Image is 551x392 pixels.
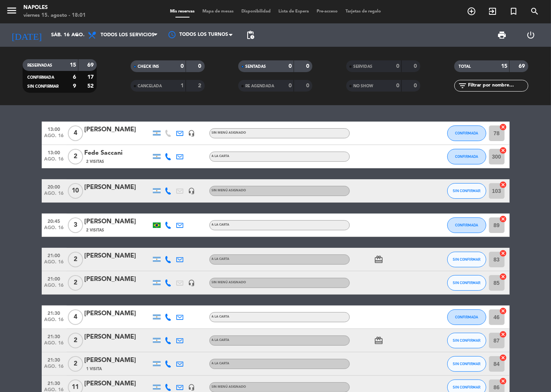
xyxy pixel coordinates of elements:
span: NO SHOW [353,84,373,88]
i: cancel [500,147,507,154]
strong: 17 [87,74,95,80]
span: CONFIRMADA [455,131,478,135]
button: CONFIRMADA [447,149,486,164]
span: 4 [68,309,83,325]
i: search [530,7,539,16]
span: 21:00 [44,251,64,260]
span: SIN CONFIRMAR [453,281,480,285]
span: A LA CARTA [212,223,230,226]
div: [PERSON_NAME] [85,217,151,227]
div: LOG OUT [516,23,545,47]
span: A LA CARTA [212,258,230,261]
button: menu [6,5,18,19]
span: SIN CONFIRMAR [453,257,480,261]
span: 2 [68,149,83,164]
span: A LA CARTA [212,339,230,342]
strong: 0 [396,64,399,69]
span: CONFIRMADA [27,76,54,79]
button: CONFIRMADA [447,309,486,325]
span: Sin menú asignado [212,385,246,388]
span: A LA CARTA [212,315,230,318]
span: 21:30 [44,378,64,387]
strong: 0 [198,64,203,69]
input: Filtrar por nombre... [468,81,528,90]
span: ago. 16 [44,225,64,234]
button: CONFIRMADA [447,125,486,141]
i: cancel [500,307,507,315]
span: Sin menú asignado [212,281,246,284]
span: Sin menú asignado [212,189,246,192]
button: SIN CONFIRMAR [447,183,486,199]
span: 2 [68,252,83,267]
span: Tarjetas de regalo [342,9,385,14]
strong: 15 [501,64,507,69]
span: Mapa de mesas [198,9,237,14]
i: headset_mic [188,130,195,137]
span: A LA CARTA [212,362,230,365]
strong: 0 [306,64,311,69]
span: SENTADAS [245,65,266,69]
span: 2 [68,275,83,291]
span: CHECK INS [138,65,159,69]
strong: 0 [289,64,292,69]
span: ago. 16 [44,260,64,268]
span: A LA CARTA [212,155,230,158]
i: filter_list [458,81,468,90]
span: CONFIRMADA [455,154,478,159]
div: [PERSON_NAME] [85,125,151,135]
button: SIN CONFIRMAR [447,356,486,372]
span: ago. 16 [44,364,64,373]
i: cancel [500,330,507,338]
strong: 52 [87,83,95,89]
span: 21:30 [44,332,64,341]
span: RESERVADAS [27,64,52,67]
span: Mis reservas [166,9,198,14]
span: SIN CONFIRMAR [453,189,480,193]
strong: 6 [73,74,76,80]
span: RE AGENDADA [245,84,274,88]
strong: 0 [414,64,419,69]
div: [PERSON_NAME] [85,355,151,366]
span: 13:00 [44,124,64,133]
span: CONFIRMADA [455,223,478,227]
span: Lista de Espera [275,9,313,14]
span: 2 [68,333,83,348]
i: exit_to_app [488,7,497,16]
button: CONFIRMADA [447,217,486,233]
span: 20:45 [44,216,64,225]
i: cancel [500,273,507,281]
span: ago. 16 [44,157,64,166]
i: headset_mic [188,187,195,194]
i: cancel [500,354,507,362]
i: cancel [500,215,507,223]
span: ago. 16 [44,133,64,142]
i: power_settings_new [526,30,535,40]
strong: 0 [396,83,399,88]
span: 3 [68,217,83,233]
span: 21:30 [44,355,64,364]
span: 2 [68,356,83,372]
i: card_giftcard [374,336,384,345]
span: 10 [68,183,83,199]
span: ago. 16 [44,283,64,292]
strong: 0 [414,83,419,88]
span: 21:30 [44,308,64,317]
i: cancel [500,249,507,257]
strong: 0 [289,83,292,88]
span: 1 Visita [87,366,102,372]
i: card_giftcard [374,255,384,264]
i: arrow_drop_down [73,30,82,40]
div: [PERSON_NAME] [85,379,151,389]
span: 2 Visitas [87,159,105,165]
span: SERVIDAS [353,65,372,69]
span: SIN CONFIRMAR [453,362,480,366]
span: Todos los servicios [101,32,154,38]
span: SIN CONFIRMAR [453,338,480,343]
span: SIN CONFIRMAR [453,385,480,389]
span: 4 [68,125,83,141]
span: 21:00 [44,274,64,283]
strong: 2 [198,83,203,88]
span: SIN CONFIRMAR [27,85,58,88]
i: add_circle_outline [467,7,476,16]
span: 2 Visitas [87,227,105,233]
